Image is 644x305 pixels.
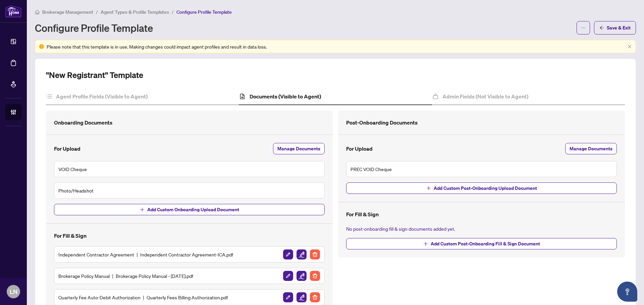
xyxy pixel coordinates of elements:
img: Setup/Edit Fields [297,249,307,259]
h4: For Upload [54,145,80,153]
img: Setup/Edit Fields [297,271,307,281]
span: Brokerage Management [42,9,93,15]
img: Setup/Edit Fields [297,292,307,302]
span: Save & Exit [607,22,631,33]
span: exclamation-circle [39,44,44,49]
span: home [35,10,40,14]
button: Delete [310,249,320,260]
span: plus [426,186,431,190]
button: Icon [283,271,293,281]
button: Delete [310,292,320,303]
button: Save & Exit [594,21,636,34]
h5: Photo/Headshot [58,187,94,194]
button: Icon [283,292,293,303]
h5: Brokerage Policy Manual Brokerage Policy Manual - [DATE].pdf [58,272,193,280]
h4: Agent Profile Fields (Visible to Agent) [56,92,148,100]
span: Manage Documents [570,143,612,154]
h4: For Upload [346,145,373,153]
span: arrow-left [599,25,604,30]
li: / [172,8,174,16]
h4: Admin Fields (Not Visible to Agent) [442,92,528,100]
h4: For Fill & Sign [54,232,87,240]
h1: Configure Profile Template [35,22,153,33]
span: plus [140,207,145,212]
button: Manage Documents [273,143,325,154]
button: Manage Documents [565,143,617,154]
button: Setup/Edit Fields [296,249,307,260]
img: Delete [310,271,320,281]
span: Agent Types & Profile Templates [101,9,169,15]
button: Add Custom Post-Onboarding Fill & Sign Document [346,238,617,249]
span: Add Custom Post-Onboarding Fill & Sign Document [431,238,540,249]
button: Add Custom Post-Onboarding Upload Document [346,182,617,194]
h5: PREC VOID Cheque [351,165,392,173]
img: Delete [310,292,320,302]
span: ellipsis [581,25,586,30]
button: close [628,45,632,49]
h5: Quarterly Fee Auto-Debit Authorization Quarterly Fees Billing Authorization.pdf [58,294,228,301]
img: Icon [283,292,293,302]
h4: Onboarding Documents [54,119,112,127]
span: LN [10,287,17,296]
button: Icon [283,249,293,260]
div: Please note that this template is in use. Making changes could impact agent profiles and result i... [47,43,625,50]
img: logo [5,5,21,17]
h4: For Fill & Sign [346,210,379,218]
button: Setup/Edit Fields [296,271,307,281]
h4: Documents (Visible to Agent) [250,92,321,100]
span: Add Custom Onboarding Upload Document [147,204,239,215]
h4: Post-Onboarding Documents [346,119,418,127]
button: Setup/Edit Fields [296,292,307,303]
img: Delete [310,249,320,259]
span: Configure Profile Template [176,9,232,15]
button: Delete [310,271,320,281]
img: Icon [283,271,293,281]
span: Add Custom Post-Onboarding Upload Document [434,183,537,194]
span: No post-onboarding fill & sign documents added yet. [346,225,617,233]
li: / [96,8,98,16]
button: Open asap [617,282,637,302]
span: plus [423,241,428,246]
span: Manage Documents [277,143,320,154]
span: close [628,45,632,49]
h5: Independent Contractor Agreement Independent Contractor Agreement-ICA.pdf [58,251,233,258]
h5: VOID Cheque [58,165,87,173]
h2: "New Registrant" Template [46,70,143,80]
button: Add Custom Onboarding Upload Document [54,204,325,215]
img: Icon [283,249,293,259]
